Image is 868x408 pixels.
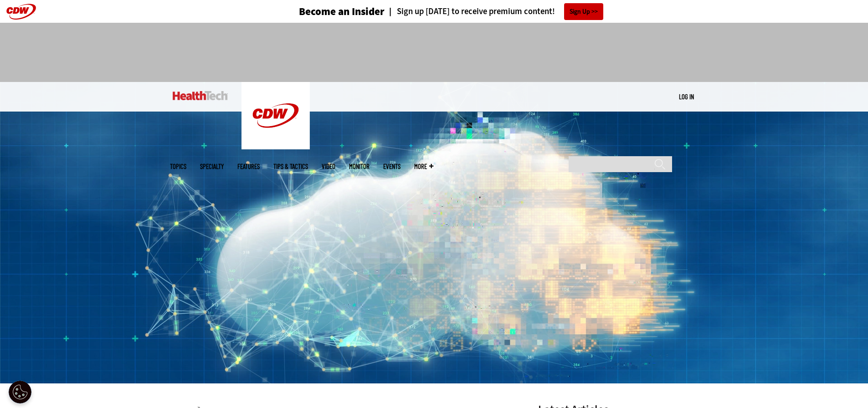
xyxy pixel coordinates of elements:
[173,91,228,100] img: Home
[265,6,385,17] a: Become an Insider
[679,92,694,101] a: Log in
[9,381,31,403] button: Open Preferences
[241,142,310,152] a: CDW
[679,92,694,102] div: User menu
[200,163,224,170] span: Specialty
[299,6,385,17] h3: Become an Insider
[414,163,433,170] span: More
[564,3,603,20] a: Sign Up
[9,381,31,403] div: Cookie Settings
[241,82,310,149] img: Home
[349,163,370,170] a: MonITor
[268,32,600,73] iframe: advertisement
[237,163,260,170] a: Features
[273,163,308,170] a: Tips & Tactics
[170,163,186,170] span: Topics
[383,163,401,170] a: Events
[385,7,555,16] a: Sign up [DATE] to receive premium content!
[322,163,335,170] a: Video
